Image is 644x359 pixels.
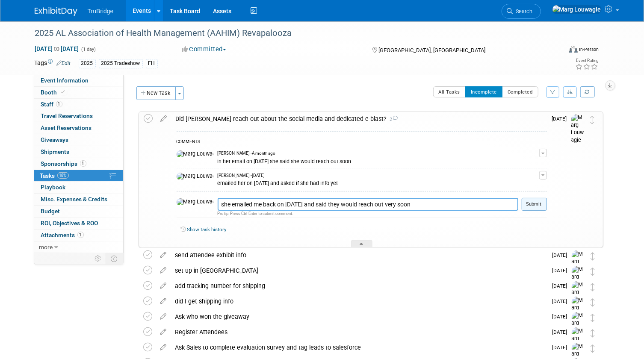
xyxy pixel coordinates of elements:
[591,283,595,291] i: Move task
[171,248,547,262] div: send attendee exhibit info
[177,150,213,158] img: Marg Louwagie
[171,279,547,293] div: add tracking number for shipping
[41,160,86,167] span: Sponsorships
[146,59,158,68] div: FH
[552,283,572,289] span: [DATE]
[569,46,578,53] img: Format-Inperson.png
[552,314,572,320] span: [DATE]
[157,115,171,123] a: edit
[39,244,53,250] span: more
[34,134,123,146] a: Giveaways
[171,294,547,309] div: did I get shipping info
[61,90,65,94] i: Booth reservation complete
[156,282,171,290] a: edit
[579,46,599,53] div: In-Person
[433,86,466,97] button: All Tasks
[171,325,547,339] div: Register Attendees
[572,266,585,296] img: Marg Louwagie
[187,227,227,232] a: Show task history
[41,148,70,155] span: Shipments
[34,170,123,182] a: Tasks18%
[156,328,171,336] a: edit
[80,160,86,167] span: 1
[34,110,123,122] a: Travel Reservations
[513,8,533,15] span: Search
[171,309,547,324] div: Ask who won the giveaway
[218,150,276,156] span: [PERSON_NAME] - A month ago
[156,297,171,305] a: edit
[34,230,123,241] a: Attachments1
[35,45,80,53] span: [DATE] [DATE]
[41,112,93,119] span: Travel Reservations
[171,112,547,126] div: Did [PERSON_NAME] reach out about the social media and dedicated e-blast?
[106,253,123,264] td: Toggle Event Tabs
[171,263,547,278] div: set up in [GEOGRAPHIC_DATA]
[171,340,547,355] div: Ask Sales to complete evaluation survey and tag leads to salesforce
[53,45,61,52] span: to
[34,99,123,110] a: Staff1
[81,47,96,52] span: (1 day)
[35,59,71,68] td: Tags
[57,172,69,179] span: 18%
[387,117,398,122] span: 2
[56,101,62,107] span: 1
[156,344,171,351] a: edit
[41,124,92,131] span: Asset Reservations
[34,206,123,217] a: Budget
[552,298,572,304] span: [DATE]
[34,87,123,98] a: Booth
[177,138,547,147] div: COMMENTS
[34,241,123,253] a: more
[591,116,595,124] i: Move task
[91,253,106,264] td: Personalize Event Tab Strip
[156,251,171,259] a: edit
[88,8,114,15] span: TruBridge
[179,45,230,54] button: Committed
[465,86,502,97] button: Incomplete
[591,298,595,306] i: Move task
[41,208,60,215] span: Budget
[522,198,547,211] button: Submit
[591,314,595,322] i: Move task
[34,122,123,134] a: Asset Reservations
[576,59,599,63] div: Event Rating
[177,198,213,206] img: Marg Louwagie
[41,196,108,203] span: Misc. Expenses & Credits
[502,86,538,97] button: Completed
[156,267,171,274] a: edit
[156,313,171,321] a: edit
[552,268,572,274] span: [DATE]
[378,47,485,53] span: [GEOGRAPHIC_DATA], [GEOGRAPHIC_DATA]
[32,26,551,41] div: 2025 AL Association of Health Management (AAHIM) Revapalooza
[34,158,123,170] a: Sponsorships1
[79,59,96,68] div: 2025
[552,5,602,14] img: Marg Louwagie
[35,7,77,16] img: ExhibitDay
[77,232,84,238] span: 1
[41,220,98,227] span: ROI, Objectives & ROO
[591,344,595,353] i: Move task
[34,75,123,86] a: Event Information
[41,77,89,84] span: Event Information
[552,116,571,122] span: [DATE]
[34,146,123,158] a: Shipments
[57,60,71,66] a: Edit
[41,232,84,238] span: Attachments
[516,44,599,57] div: Event Format
[41,184,66,191] span: Playbook
[591,329,595,337] i: Move task
[572,281,585,312] img: Marg Louwagie
[136,86,176,100] button: New Task
[552,252,572,258] span: [DATE]
[177,173,213,180] img: Marg Louwagie
[591,268,595,276] i: Move task
[591,252,595,260] i: Move task
[41,101,62,108] span: Staff
[218,173,265,179] span: [PERSON_NAME] - [DATE]
[572,250,585,281] img: Marg Louwagie
[218,179,539,187] div: emailed her on [DATE] and asked if she had info yet
[218,211,518,216] div: Pro tip: Press Ctrl-Enter to submit comment.
[41,89,67,96] span: Booth
[218,157,539,165] div: in her email on [DATE] she said she would reach out soon
[34,182,123,193] a: Playbook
